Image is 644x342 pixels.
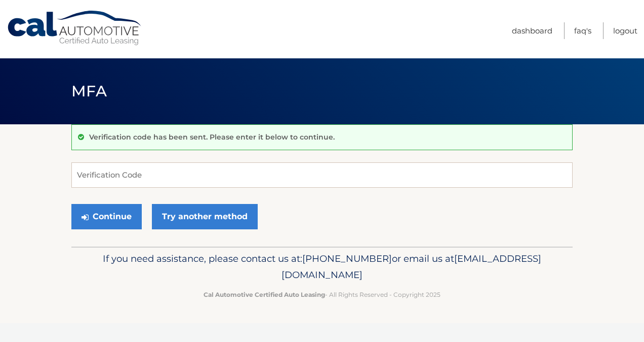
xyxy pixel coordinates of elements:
[281,253,541,281] span: [EMAIL_ADDRESS][DOMAIN_NAME]
[78,289,566,300] p: - All Rights Reserved - Copyright 2025
[152,204,258,229] a: Try another method
[71,82,107,100] span: MFA
[204,291,325,298] strong: Cal Automotive Certified Auto Leasing
[7,10,143,46] a: Cal Automotive
[71,162,573,188] input: Verification Code
[574,22,591,39] a: FAQ's
[613,22,637,39] a: Logout
[78,251,566,283] p: If you need assistance, please contact us at: or email us at
[302,253,392,264] span: [PHONE_NUMBER]
[89,132,335,142] p: Verification code has been sent. Please enter it below to continue.
[71,204,142,229] button: Continue
[512,22,552,39] a: Dashboard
